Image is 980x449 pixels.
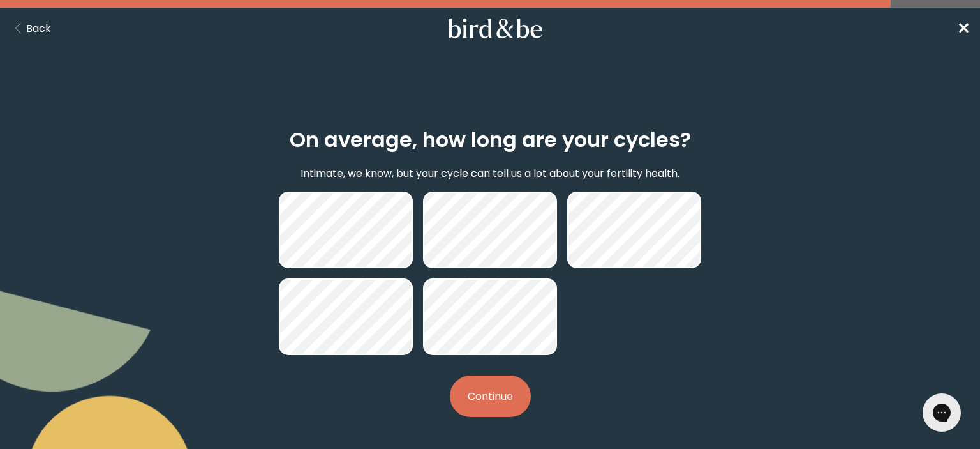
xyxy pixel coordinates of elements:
[301,165,679,181] p: Intimate, we know, but your cycle can tell us a lot about your fertility health.
[10,20,51,36] button: Back Button
[916,389,967,436] iframe: Gorgias live chat messenger
[450,376,531,417] button: Continue
[957,17,970,40] a: ✕
[290,125,691,155] h2: On average, how long are your cycles?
